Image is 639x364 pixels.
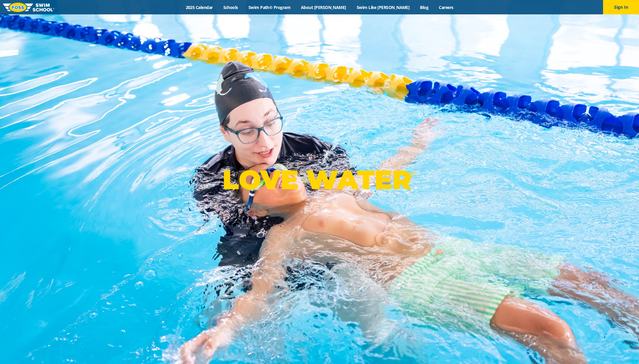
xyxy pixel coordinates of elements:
[434,4,459,10] a: Careers
[296,4,352,10] a: About [PERSON_NAME]
[415,4,434,10] a: Blog
[222,164,416,196] p: LOVE WATER
[3,3,54,12] img: FOSS Swim School Logo
[243,4,296,10] a: Swim Path® Program
[412,170,416,177] sup: ®
[180,4,218,10] a: 2025 Calendar
[218,4,243,10] a: Schools
[351,4,415,10] a: Swim Like [PERSON_NAME]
